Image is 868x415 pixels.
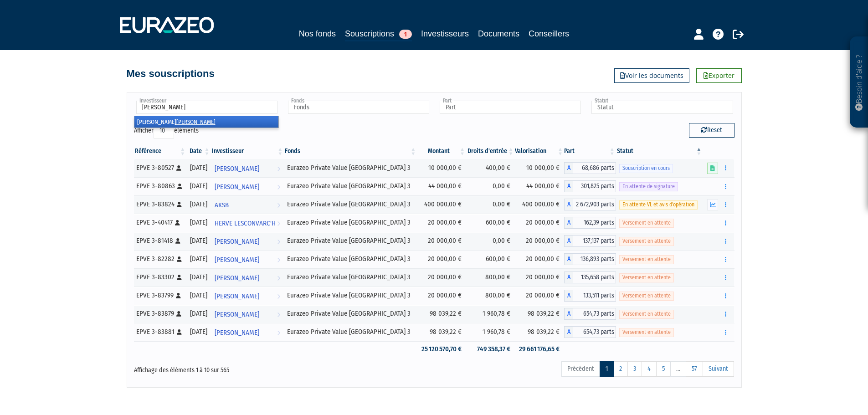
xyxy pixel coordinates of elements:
span: [PERSON_NAME] [215,179,259,195]
span: A [564,272,573,283]
td: 10 000,00 € [417,159,466,177]
a: [PERSON_NAME] [211,305,284,323]
td: 98 039,22 € [417,305,466,323]
span: A [564,253,573,265]
div: Eurazeo Private Value [GEOGRAPHIC_DATA] 3 [287,200,414,209]
th: Montant: activer pour trier la colonne par ordre croissant [417,143,466,159]
a: Souscriptions1 [345,27,412,41]
div: A - Eurazeo Private Value Europe 3 [564,235,616,247]
i: [Français] Personne physique [176,311,181,317]
a: [PERSON_NAME] [211,177,284,195]
span: Versement en attente [619,255,674,264]
div: Eurazeo Private Value [GEOGRAPHIC_DATA] 3 [287,181,414,191]
span: A [564,162,573,174]
th: Droits d'entrée: activer pour trier la colonne par ordre croissant [466,143,515,159]
span: [PERSON_NAME] [215,324,259,341]
div: EPVE 3-80863 [136,181,184,191]
div: A - Eurazeo Private Value Europe 3 [564,326,616,338]
span: Versement en attente [619,237,674,246]
div: A - Eurazeo Private Value Europe 3 [564,180,616,192]
span: 1 [399,30,412,39]
th: Valorisation: activer pour trier la colonne par ordre croissant [515,143,565,159]
td: 20 000,00 € [417,214,466,232]
a: Conseillers [529,27,569,40]
h4: Mes souscriptions [127,68,215,79]
a: [PERSON_NAME] [211,287,284,305]
td: 44 000,00 € [417,177,466,195]
div: Eurazeo Private Value [GEOGRAPHIC_DATA] 3 [287,327,414,337]
td: 29 661 176,65 € [515,341,565,357]
span: A [564,326,573,338]
td: 10 000,00 € [515,159,565,177]
i: [Français] Personne physique [176,293,181,298]
span: Souscription en cours [619,164,673,173]
span: A [564,235,573,247]
img: 1732889491-logotype_eurazeo_blanc_rvb.png [120,17,214,33]
i: [Français] Personne physique [177,329,182,335]
div: EPVE 3-81418 [136,236,184,246]
td: 20 000,00 € [515,232,565,250]
div: [DATE] [190,236,207,246]
th: Part: activer pour trier la colonne par ordre croissant [564,143,616,159]
button: Reset [689,123,734,138]
td: 20 000,00 € [515,287,565,305]
i: Voir l'investisseur [277,324,280,341]
td: 400 000,00 € [515,195,565,214]
i: [Français] Personne physique [177,275,182,280]
div: Eurazeo Private Value [GEOGRAPHIC_DATA] 3 [287,254,414,264]
td: 20 000,00 € [417,232,466,250]
li: [PERSON_NAME] [134,116,278,128]
i: Voir l'investisseur [277,179,280,195]
span: [PERSON_NAME] [215,160,259,177]
div: [DATE] [190,200,207,209]
div: A - Eurazeo Private Value Europe 3 [564,290,616,302]
span: A [564,180,573,192]
span: [PERSON_NAME] [215,306,259,323]
td: 20 000,00 € [417,268,466,287]
div: A - Eurazeo Private Value Europe 3 [564,217,616,229]
td: 1 960,78 € [466,323,515,341]
span: [PERSON_NAME] [215,270,259,287]
span: 2 672,903 parts [573,199,616,210]
a: AKSB [211,195,284,214]
td: 400,00 € [466,159,515,177]
div: Eurazeo Private Value [GEOGRAPHIC_DATA] 3 [287,291,414,300]
span: Versement en attente [619,310,674,318]
i: [Français] Personne physique [175,238,180,244]
a: Voir les documents [614,68,689,83]
i: Voir l'investisseur [277,251,280,268]
i: Voir l'investisseur [277,233,280,250]
span: 162,39 parts [573,217,616,229]
span: 137,137 parts [573,235,616,247]
i: Voir l'investisseur [277,288,280,305]
td: 20 000,00 € [515,268,565,287]
em: [PERSON_NAME] [176,118,216,125]
a: Investisseurs [421,27,469,40]
td: 98 039,22 € [515,323,565,341]
span: 654,73 parts [573,308,616,320]
span: 68,686 parts [573,162,616,174]
a: 2 [613,361,628,377]
i: Voir l'investisseur [277,197,280,214]
span: [PERSON_NAME] [215,251,259,268]
p: Besoin d'aide ? [854,41,864,123]
span: En attente VL et avis d'opération [619,200,698,209]
th: Référence : activer pour trier la colonne par ordre croissant [134,143,187,159]
div: [DATE] [190,309,207,318]
a: Documents [478,27,519,40]
a: Exporter [696,68,742,83]
td: 800,00 € [466,287,515,305]
select: Afficheréléments [154,123,174,138]
a: 3 [627,361,642,377]
div: A - Eurazeo Private Value Europe 3 [564,253,616,265]
div: A - Eurazeo Private Value Europe 3 [564,272,616,283]
i: Voir l'investisseur [277,270,280,287]
span: AKSB [215,197,229,214]
div: Eurazeo Private Value [GEOGRAPHIC_DATA] 3 [287,309,414,318]
a: Nos fonds [299,27,336,40]
i: [Français] Personne physique [177,184,182,189]
div: Eurazeo Private Value [GEOGRAPHIC_DATA] 3 [287,163,414,173]
div: [DATE] [190,291,207,300]
a: [PERSON_NAME] [211,232,284,250]
td: 20 000,00 € [417,287,466,305]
